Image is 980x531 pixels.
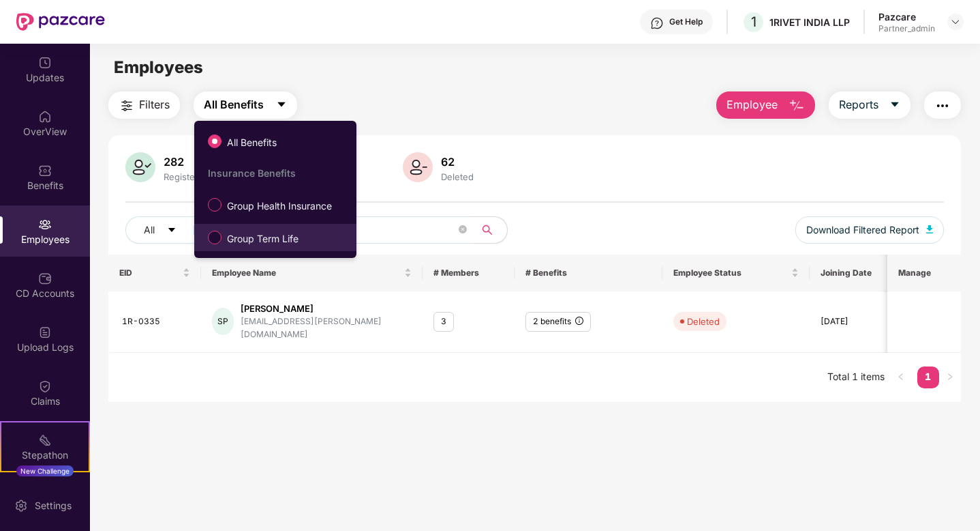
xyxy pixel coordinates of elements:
button: Allcaret-down [125,216,209,244]
th: # Members [423,255,515,291]
div: Insurance Benefits [208,167,356,179]
span: caret-down [167,225,177,236]
span: All [144,223,155,238]
div: 282 [161,155,212,169]
div: Get Help [669,16,703,27]
li: Total 1 items [827,367,885,388]
button: search [474,216,508,244]
img: svg+xml;base64,PHN2ZyB4bWxucz0iaHR0cDovL3d3dy53My5vcmcvMjAwMC9zdmciIHhtbG5zOnhsaW5rPSJodHRwOi8vd3... [403,152,433,182]
div: Registered [161,171,212,182]
div: 1R-0335 [122,315,189,328]
div: 2 benefits [525,312,591,332]
div: 1RIVET INDIA LLP [769,16,850,29]
div: [PERSON_NAME] [241,302,411,315]
span: caret-down [889,99,900,111]
img: svg+xml;base64,PHN2ZyBpZD0iVXBsb2FkX0xvZ3MiIGRhdGEtbmFtZT0iVXBsb2FkIExvZ3MiIHhtbG5zPSJodHRwOi8vd3... [38,326,52,339]
img: svg+xml;base64,PHN2ZyBpZD0iQ0RfQWNjb3VudHMiIGRhdGEtbmFtZT0iQ0QgQWNjb3VudHMiIHhtbG5zPSJodHRwOi8vd3... [38,272,52,285]
span: Employee Status [673,268,789,278]
span: right [946,373,954,381]
span: Group Term Life [221,231,304,246]
span: 1 [751,14,756,30]
div: Partner_admin [878,23,935,34]
span: left [897,373,905,381]
button: left [890,367,912,388]
span: Employee Name [212,268,401,278]
th: Manage [887,255,960,291]
a: 1 [917,367,939,387]
img: svg+xml;base64,PHN2ZyBpZD0iU2V0dGluZy0yMHgyMCIgeG1sbnM9Imh0dHA6Ly93d3cudzMub3JnLzIwMDAvc3ZnIiB3aW... [14,499,28,513]
span: Group Health Insurance [221,199,337,214]
div: New Challenge [16,465,74,476]
button: Filters [108,91,180,119]
img: svg+xml;base64,PHN2ZyBpZD0iSGVscC0zMngzMiIgeG1sbnM9Imh0dHA6Ly93d3cudzMub3JnLzIwMDAvc3ZnIiB3aWR0aD... [650,16,664,30]
span: All Benefits [221,135,282,150]
span: Employees [114,57,203,77]
img: svg+xml;base64,PHN2ZyBpZD0iRHJvcGRvd24tMzJ4MzIiIHhtbG5zPSJodHRwOi8vd3d3LnczLm9yZy8yMDAwL3N2ZyIgd2... [950,16,961,27]
img: svg+xml;base64,PHN2ZyBpZD0iVXBkYXRlZCIgeG1sbnM9Imh0dHA6Ly93d3cudzMub3JnLzIwMDAvc3ZnIiB3aWR0aD0iMj... [38,56,52,70]
img: svg+xml;base64,PHN2ZyBpZD0iQmVuZWZpdHMiIHhtbG5zPSJodHRwOi8vd3d3LnczLm9yZy8yMDAwL3N2ZyIgd2lkdGg9Ij... [38,164,52,177]
span: Employee [726,96,778,113]
th: Joining Date [810,255,921,291]
th: Employee Status [662,255,810,291]
div: Deleted [438,171,476,182]
span: EID [119,268,179,278]
img: svg+xml;base64,PHN2ZyBpZD0iQ2xhaW0iIHhtbG5zPSJodHRwOi8vd3d3LnczLm9yZy8yMDAwL3N2ZyIgd2lkdGg9IjIwIi... [38,379,52,393]
img: svg+xml;base64,PHN2ZyB4bWxucz0iaHR0cDovL3d3dy53My5vcmcvMjAwMC9zdmciIHhtbG5zOnhsaW5rPSJodHRwOi8vd3... [125,152,155,182]
button: All Benefitscaret-down [194,91,297,119]
span: Download Filtered Report [806,223,919,238]
span: Joining Date [821,268,900,278]
button: Employee [716,91,815,119]
span: All Benefits [204,96,264,113]
div: Settings [31,499,76,513]
div: Deleted [687,315,720,328]
span: close-circle [459,224,467,237]
img: svg+xml;base64,PHN2ZyB4bWxucz0iaHR0cDovL3d3dy53My5vcmcvMjAwMC9zdmciIHhtbG5zOnhsaW5rPSJodHRwOi8vd3... [926,225,933,233]
li: Previous Page [890,367,912,388]
button: Download Filtered Report [795,216,944,244]
div: [DATE] [821,315,910,328]
img: svg+xml;base64,PHN2ZyB4bWxucz0iaHR0cDovL3d3dy53My5vcmcvMjAwMC9zdmciIHdpZHRoPSIyNCIgaGVpZ2h0PSIyNC... [934,98,951,114]
span: info-circle [575,317,583,325]
img: svg+xml;base64,PHN2ZyBpZD0iRW1wbG95ZWVzIiB4bWxucz0iaHR0cDovL3d3dy53My5vcmcvMjAwMC9zdmciIHdpZHRoPS... [38,218,52,231]
img: svg+xml;base64,PHN2ZyB4bWxucz0iaHR0cDovL3d3dy53My5vcmcvMjAwMC9zdmciIHdpZHRoPSIyNCIgaGVpZ2h0PSIyNC... [119,98,135,114]
button: right [939,367,961,388]
button: Reportscaret-down [829,91,910,119]
span: caret-down [276,99,287,111]
th: # Benefits [515,255,662,291]
img: svg+xml;base64,PHN2ZyBpZD0iSG9tZSIgeG1sbnM9Imh0dHA6Ly93d3cudzMub3JnLzIwMDAvc3ZnIiB3aWR0aD0iMjAiIG... [38,110,52,124]
th: Employee Name [201,255,423,291]
span: Reports [839,96,878,113]
div: 3 [433,312,454,332]
div: [EMAIL_ADDRESS][PERSON_NAME][DOMAIN_NAME] [241,315,411,341]
img: New Pazcare Logo [16,13,105,31]
th: EID [108,255,200,291]
div: Pazcare [878,10,935,23]
div: 62 [438,155,476,169]
div: Stepathon [1,448,89,462]
img: svg+xml;base64,PHN2ZyB4bWxucz0iaHR0cDovL3d3dy53My5vcmcvMjAwMC9zdmciIHhtbG5zOnhsaW5rPSJodHRwOi8vd3... [788,98,805,114]
span: close-circle [459,225,467,233]
span: search [474,225,500,235]
img: svg+xml;base64,PHN2ZyB4bWxucz0iaHR0cDovL3d3dy53My5vcmcvMjAwMC9zdmciIHdpZHRoPSIyMSIgaGVpZ2h0PSIyMC... [38,433,52,447]
div: SP [212,308,234,335]
li: Next Page [939,367,961,388]
span: Filters [139,96,170,113]
li: 1 [917,367,939,388]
